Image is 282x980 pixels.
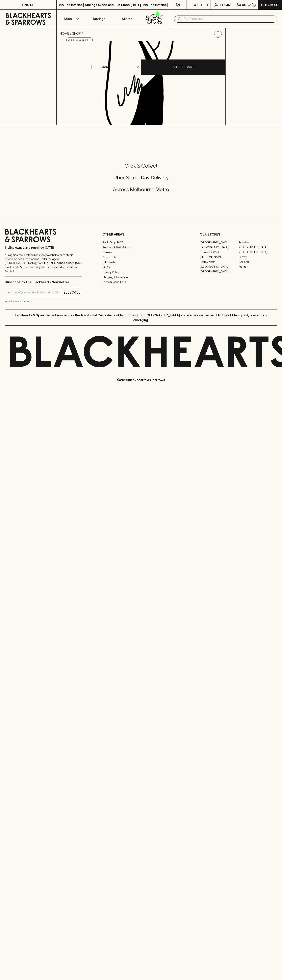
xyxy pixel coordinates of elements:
p: SUBSCRIBE [63,290,80,295]
a: Careers [102,250,180,255]
p: Each [100,65,108,69]
a: [GEOGRAPHIC_DATA] [200,245,238,250]
p: It is against the law to sell or supply alcohol to, or to obtain alcohol on behalf of a person un... [5,253,82,273]
h5: Uber Same-Day Delivery [5,174,277,181]
button: Shop [57,10,85,28]
a: FAQ's [102,265,180,270]
p: Wishlist [194,2,209,7]
p: Sibling owned and run since [DATE] [5,246,82,250]
button: Add to wishlist [66,38,93,42]
a: Shipping Information [102,275,180,279]
a: [GEOGRAPHIC_DATA] [238,245,277,250]
p: Login [220,2,230,7]
p: ADD TO CART [173,65,194,69]
h5: Click & Collect [5,163,277,169]
a: Fitzroy North [200,259,238,264]
a: Gift Cards [102,260,180,265]
button: SUBSCRIBE [62,288,82,297]
p: Shop [64,16,72,21]
a: [GEOGRAPHIC_DATA] [200,269,238,274]
a: [GEOGRAPHIC_DATA] [238,250,277,254]
a: Prahran [238,264,277,269]
a: Geelong [238,259,277,264]
input: Try "Pinot noir" [184,16,274,22]
p: Subscribe to The Blackhearts Newsletter [5,280,82,285]
p: OUR STORES [200,232,277,237]
a: [GEOGRAPHIC_DATA] [200,264,238,269]
p: 0 [253,4,255,6]
p: Blackhearts & Sparrows acknowledges the traditional Custodians of land throughout [GEOGRAPHIC_DAT... [8,313,274,322]
a: Business & Bulk Gifting [102,245,180,250]
img: Indigo Mandarin Bergamot & Lemon Myrtle Soda 330ml [57,41,225,125]
a: Brunswick West [200,250,238,254]
a: Braddon [238,240,277,245]
p: Checkout [261,2,279,7]
a: SHOP [72,32,81,35]
a: Privacy Policy [102,270,180,275]
p: We will never spam you [5,299,82,303]
h5: Across Melbourne Metro [5,186,277,193]
a: Tastings [85,10,113,28]
a: Bottle Drop FAQ's [102,240,180,245]
p: $0.00 [237,2,246,7]
a: Stores [113,10,141,28]
strong: Liquor License #32064953 [44,261,81,265]
a: [GEOGRAPHIC_DATA] [200,240,238,245]
p: FIND US [22,2,34,7]
div: Each [99,63,141,71]
div: Call to action block [5,146,277,214]
p: OTHER AREAS [102,232,180,237]
a: Fitzroy [238,254,277,259]
a: HOME [60,32,69,35]
p: Tastings [92,16,105,21]
button: Add to wishlist [212,29,224,40]
a: Contact Us [102,255,180,260]
button: ADD TO CART [141,59,225,75]
p: Stores [122,16,132,21]
a: [PERSON_NAME] [200,254,238,259]
a: Terms & Conditions [102,280,180,285]
input: e.g. jane@blackheartsandsparrows.com.au [8,289,62,296]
